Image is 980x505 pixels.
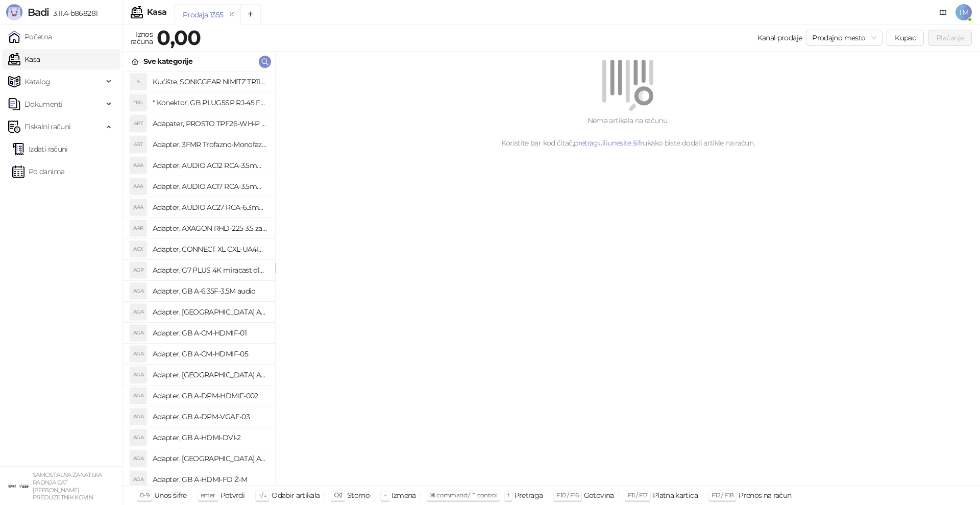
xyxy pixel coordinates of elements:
[153,283,267,299] h4: Adapter, GB A-6.35F-3.5M audio
[712,491,733,499] span: F12 / F18
[935,4,951,20] a: Dokumentacija
[153,304,267,320] h4: Adapter, [GEOGRAPHIC_DATA] A-AC-UKEU-001 UK na EU 7.5A
[153,325,267,341] h4: Adapter, GB A-CM-HDMIF-01
[130,388,146,404] div: AGA
[130,304,146,320] div: AGA
[140,491,149,499] span: 0-9
[928,30,972,46] button: Plaćanje
[220,489,245,502] div: Potvrdi
[130,283,146,299] div: AGA
[154,489,187,502] div: Unos šifre
[123,71,275,485] div: grid
[574,138,602,148] a: pretragu
[130,74,146,90] div: S
[153,429,267,446] h4: Adapter, GB A-HDMI-DVI-2
[153,450,267,467] h4: Adapter, [GEOGRAPHIC_DATA] A-HDMI-FC Ž-M
[628,491,648,499] span: F11 / F17
[739,489,791,502] div: Prenos na račun
[130,408,146,425] div: AGA
[347,489,370,502] div: Storno
[153,388,267,404] h4: Adapter, GB A-DPM-HDMIF-002
[130,450,146,467] div: AGA
[24,116,70,137] span: Fiskalni računi
[653,489,698,502] div: Platna kartica
[153,74,267,90] h4: Kućište, SONICGEAR NIMITZ TR1100 belo BEZ napajanja
[130,262,146,278] div: AGP
[225,10,238,19] button: remove
[12,161,64,182] a: Po danima
[12,139,68,159] a: Izdati računi
[153,199,267,215] h4: Adapter, AUDIO AC27 RCA-6.3mm stereo
[887,30,924,46] button: Kupac
[153,115,267,132] h4: Adapater, PROSTO TPF26-WH-P razdelnik
[258,491,266,499] span: ↑/↓
[130,178,146,195] div: AAA
[24,71,51,92] span: Katalog
[130,199,146,215] div: AAA
[183,9,223,20] div: Prodaja 1355
[153,94,267,111] h4: * Konektor; GB PLUG5SP RJ-45 FTP Kat.5
[153,346,267,362] h4: Adapter, GB A-CM-HDMIF-05
[8,27,52,47] a: Početna
[130,157,146,174] div: AAA
[153,157,267,174] h4: Adapter, AUDIO AC12 RCA-3.5mm mono
[334,491,342,499] span: ⌫
[201,491,215,499] span: enter
[391,489,415,502] div: Izmena
[584,489,614,502] div: Gotovina
[153,178,267,195] h4: Adapter, AUDIO AC17 RCA-3.5mm stereo
[153,471,267,488] h4: Adapter, GB A-HDMI-FD Ž-M
[28,6,49,18] span: Badi
[153,136,267,153] h4: Adapter, 3FMR Trofazno-Monofazni
[130,115,146,132] div: APT
[507,491,509,499] span: f
[153,408,267,425] h4: Adapter, GB A-DPM-VGAF-03
[33,471,102,501] small: SAMOSTALNA ZANATSKA RADNJA CAT [PERSON_NAME] PREDUZETNIK KOVIN
[130,220,146,236] div: AAR
[607,138,647,148] a: unesite šifru
[383,491,386,499] span: +
[130,325,146,341] div: AGA
[130,241,146,257] div: ACX
[153,220,267,236] h4: Adapter, AXAGON RHD-225 3.5 za 2x2.5
[49,9,97,18] span: 3.11.4-b868281
[143,56,192,67] div: Sve kategorije
[153,262,267,278] h4: Adapter, G7 PLUS 4K miracast dlna airplay za TV
[130,471,146,488] div: AGA
[288,115,968,149] div: Nema artikala na računu. Koristite bar kod čitač, ili kako biste dodali artikle na račun.
[129,28,155,48] div: Iznos računa
[8,49,40,69] a: Kasa
[130,367,146,383] div: AGA
[8,476,29,496] img: 64x64-companyLogo-ae27db6e-dfce-48a1-b68e-83471bd1bffd.png
[24,94,62,114] span: Dokumenti
[130,346,146,362] div: AGA
[272,489,320,502] div: Odabir artikala
[514,489,543,502] div: Pretraga
[153,367,267,383] h4: Adapter, [GEOGRAPHIC_DATA] A-CMU3-LAN-05 hub
[812,30,876,45] span: Prodajno mesto
[130,429,146,446] div: AGA
[130,136,146,153] div: A3T
[157,25,201,50] strong: 0,00
[955,4,972,20] span: TM
[6,4,22,20] img: Logo
[153,241,267,257] h4: Adapter, CONNECT XL CXL-UA4IN1 putni univerzalni
[240,4,261,25] button: Add tab
[556,491,578,499] span: F10 / F16
[430,491,498,499] span: ⌘ command / ⌃ control
[757,32,802,43] div: Kanal prodaje
[147,8,166,16] div: Kasa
